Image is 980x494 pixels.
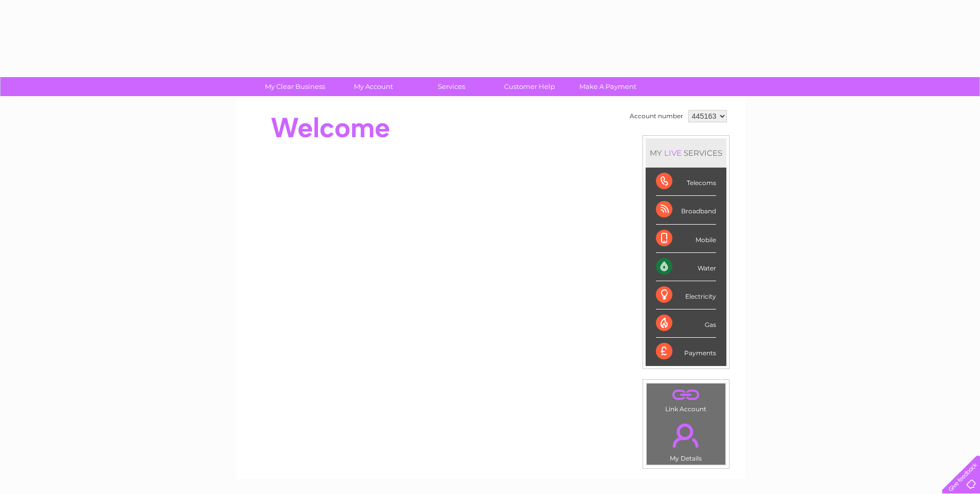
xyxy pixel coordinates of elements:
a: Customer Help [487,77,572,96]
div: Payments [656,338,716,365]
a: . [649,417,723,453]
td: My Details [646,415,726,465]
div: LIVE [662,148,684,158]
a: My Account [331,77,416,96]
a: Services [409,77,494,96]
div: Water [656,253,716,281]
div: Mobile [656,225,716,253]
div: Broadband [656,196,716,224]
div: Electricity [656,281,716,309]
div: Telecoms [656,168,716,196]
div: Gas [656,309,716,338]
a: . [649,386,723,404]
a: Make A Payment [565,77,650,96]
td: Account number [627,107,686,125]
div: MY SERVICES [646,138,726,168]
td: Link Account [646,383,726,415]
a: My Clear Business [253,77,337,96]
